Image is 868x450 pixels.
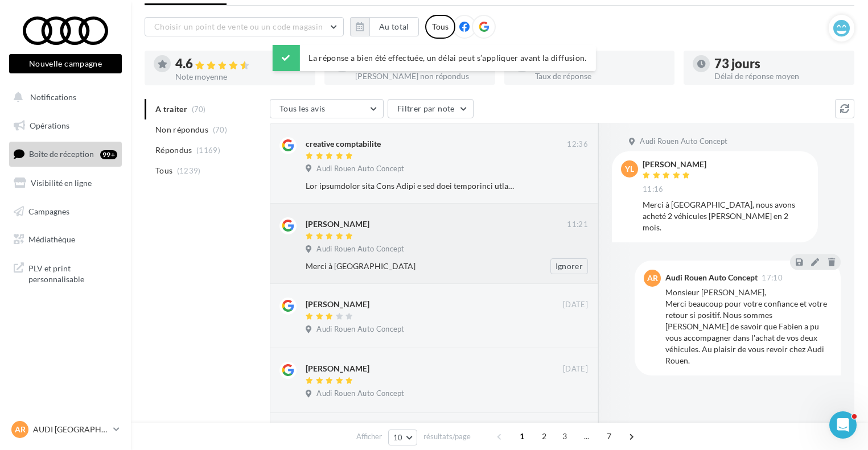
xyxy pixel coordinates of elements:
[306,180,514,192] div: Lor ipsumdolor sita Cons Adipi e sed doei temporinci utlaboreetdolo, magnaaliquaenima mi ve qui n...
[7,171,124,195] a: Visibilité en ligne
[7,114,124,138] a: Opérations
[30,121,69,130] span: Opérations
[513,427,531,445] span: 1
[388,430,417,445] button: 10
[316,389,404,399] span: Audi Rouen Auto Concept
[28,234,75,244] span: Médiathèque
[350,17,419,36] button: Au total
[550,258,588,274] button: Ignorer
[316,324,404,335] span: Audi Rouen Auto Concept
[30,92,76,102] span: Notifications
[270,99,384,118] button: Tous les avis
[7,142,124,166] a: Boîte de réception99+
[535,57,666,70] div: 94 %
[647,273,658,284] span: AR
[155,165,172,176] span: Tous
[393,433,403,442] span: 10
[9,419,122,440] a: AR AUDI [GEOGRAPHIC_DATA]
[7,256,124,290] a: PLV et print personnalisable
[272,45,595,71] div: La réponse a bien été effectuée, un délai peut s’appliquer avant la diffusion.
[213,125,227,134] span: (70)
[31,178,92,188] span: Visibilité en ligne
[33,424,109,435] p: AUDI [GEOGRAPHIC_DATA]
[28,261,117,285] span: PLV et print personnalisable
[316,164,404,174] span: Audi Rouen Auto Concept
[356,431,382,442] span: Afficher
[7,228,124,251] a: Médiathèque
[643,199,809,233] div: Merci à [GEOGRAPHIC_DATA], nous avons acheté 2 véhicules [PERSON_NAME] en 2 mois.
[423,431,471,442] span: résultats/page
[714,72,845,80] div: Délai de réponse moyen
[196,146,220,155] span: (1169)
[567,220,588,230] span: 11:21
[665,274,758,282] div: Audi Rouen Auto Concept
[100,150,117,159] div: 99+
[425,15,455,39] div: Tous
[625,163,634,175] span: YL
[567,139,588,150] span: 12:36
[665,287,832,366] div: Monsieur [PERSON_NAME], Merci beaucoup pour votre confiance et votre retour si positif. Nous somm...
[306,261,514,272] div: Merci à [GEOGRAPHIC_DATA]
[15,424,26,435] span: AR
[563,300,588,310] span: [DATE]
[306,138,381,150] div: creative comptabilite
[29,149,94,159] span: Boîte de réception
[640,137,727,147] span: Audi Rouen Auto Concept
[578,427,596,445] span: ...
[154,22,323,31] span: Choisir un point de vente ou un code magasin
[563,364,588,374] span: [DATE]
[306,363,369,374] div: [PERSON_NAME]
[762,274,783,282] span: 17:10
[369,17,419,36] button: Au total
[643,184,664,195] span: 11:16
[9,54,122,73] button: Nouvelle campagne
[177,166,201,175] span: (1239)
[643,160,706,168] div: [PERSON_NAME]
[388,99,474,118] button: Filtrer par note
[28,206,69,216] span: Campagnes
[155,145,192,156] span: Répondus
[7,200,124,224] a: Campagnes
[175,73,306,81] div: Note moyenne
[535,72,666,80] div: Taux de réponse
[714,57,845,70] div: 73 jours
[306,299,369,310] div: [PERSON_NAME]
[535,427,553,445] span: 2
[175,57,306,71] div: 4.6
[306,218,369,230] div: [PERSON_NAME]
[316,244,404,254] span: Audi Rouen Auto Concept
[7,85,120,109] button: Notifications
[145,17,344,36] button: Choisir un point de vente ou un code magasin
[556,427,574,445] span: 3
[279,104,326,113] span: Tous les avis
[829,411,857,439] iframe: Intercom live chat
[155,124,208,135] span: Non répondus
[600,427,618,445] span: 7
